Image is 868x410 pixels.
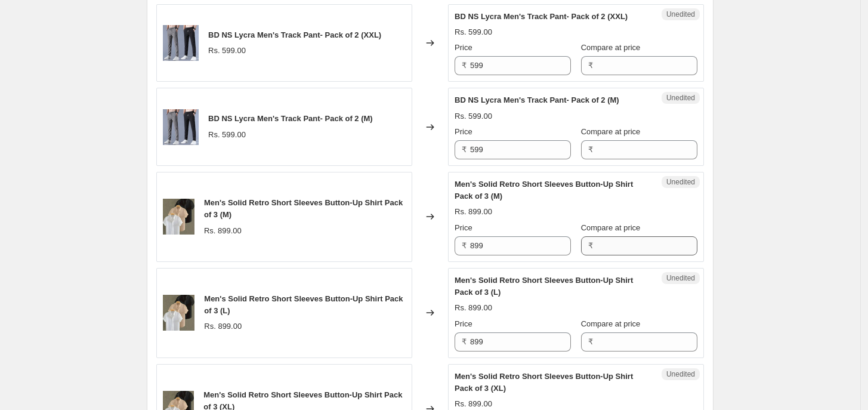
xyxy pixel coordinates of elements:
img: 5298803949_80x.jpg [163,295,194,331]
span: ₹ [588,241,593,250]
div: Rs. 599.00 [208,45,246,57]
div: Rs. 899.00 [455,398,492,410]
span: Men's Solid Retro Short Sleeves Button-Up Shirt Pack of 3 (M) [204,198,403,219]
span: ₹ [462,145,467,154]
span: Men's Solid Retro Short Sleeves Button-Up Shirt Pack of 3 (L) [455,276,633,297]
div: Rs. 899.00 [204,225,242,237]
span: ₹ [462,337,467,346]
span: Men's Solid Retro Short Sleeves Button-Up Shirt Pack of 3 (M) [455,180,633,201]
span: ₹ [588,145,593,154]
span: Men's Solid Retro Short Sleeves Button-Up Shirt Pack of 3 (XL) [455,372,633,393]
span: Compare at price [581,223,641,232]
span: ₹ [462,61,467,70]
span: Compare at price [581,319,641,328]
span: Price [455,127,472,136]
span: Price [455,319,472,328]
span: Unedited [666,273,695,283]
span: Price [455,43,472,52]
img: 4790118457_80x.jpg [163,109,199,145]
span: ₹ [462,241,467,250]
span: BD NS Lycra Men's Track Pant- Pack of 2 (XXL) [208,30,381,39]
span: ₹ [588,337,593,346]
span: Compare at price [581,43,641,52]
span: Unedited [666,10,695,19]
span: BD NS Lycra Men's Track Pant- Pack of 2 (M) [208,114,373,123]
span: Price [455,223,472,232]
span: BD NS Lycra Men's Track Pant- Pack of 2 (M) [455,95,619,104]
img: 5298803949_80x.jpg [163,199,194,235]
div: Rs. 599.00 [455,110,492,122]
span: Men's Solid Retro Short Sleeves Button-Up Shirt Pack of 3 (L) [204,294,403,315]
div: Rs. 599.00 [455,26,492,38]
span: Unedited [666,369,695,379]
div: Rs. 899.00 [204,320,242,332]
img: 4790118457_80x.jpg [163,25,199,61]
div: Rs. 599.00 [208,129,246,141]
span: BD NS Lycra Men's Track Pant- Pack of 2 (XXL) [455,12,628,21]
span: Unedited [666,177,695,187]
div: Rs. 899.00 [455,206,492,218]
span: Unedited [666,93,695,103]
span: ₹ [588,61,593,70]
span: Compare at price [581,127,641,136]
div: Rs. 899.00 [455,302,492,314]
